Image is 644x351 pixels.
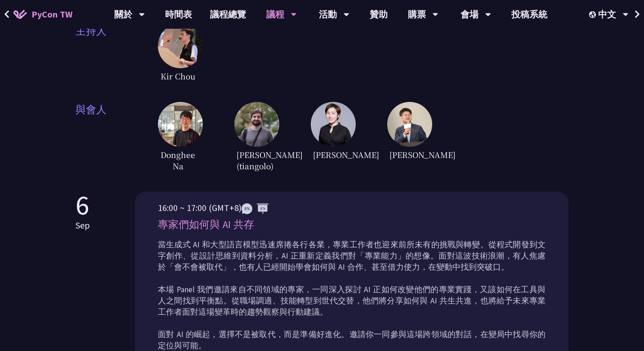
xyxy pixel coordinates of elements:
[158,68,198,84] span: Kir Chou
[76,219,90,232] p: Sep
[31,8,72,21] span: PyCon TW
[13,10,27,19] img: Home icon of PyCon TW 2025
[158,147,198,174] span: Donghee Na
[234,102,279,147] img: Sebasti%C3%A1nRam%C3%ADrez.1365658.jpeg
[311,102,356,147] img: TicaLin.61491bf.png
[158,217,546,233] p: 專家們如何與 AI 共存
[311,147,351,162] span: [PERSON_NAME]
[241,203,268,214] img: ENEN.5a408d1.svg
[76,102,158,174] span: 與會人
[158,23,203,68] img: Kir Chou
[76,192,90,219] p: 6
[234,147,275,174] span: [PERSON_NAME] (tiangolo)
[158,201,546,215] p: 16:00 ~ 17:00 (GMT+8)
[158,102,203,147] img: DongheeNa.093fe47.jpeg
[589,11,598,18] img: Locale Icon
[76,23,158,84] span: 主持人
[4,3,81,26] a: PyCon TW
[387,102,432,147] img: YCChen.e5e7a43.jpg
[387,147,428,162] span: [PERSON_NAME]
